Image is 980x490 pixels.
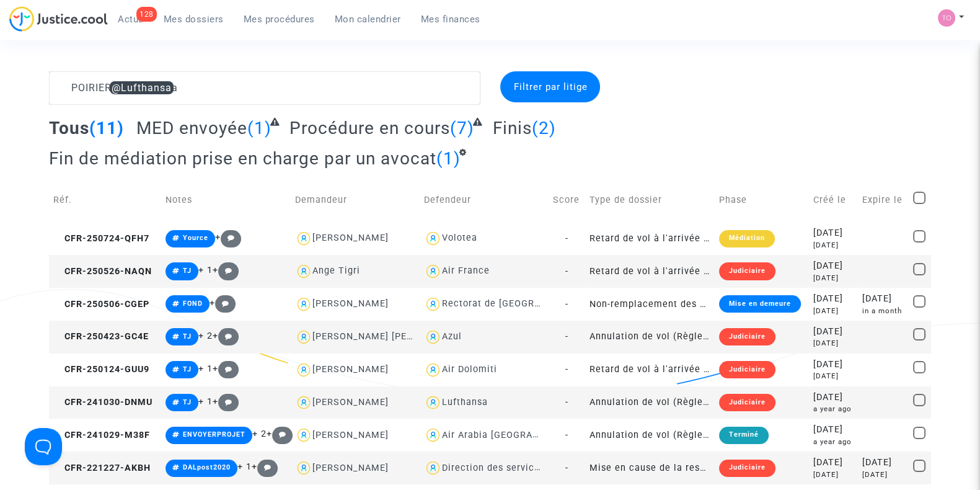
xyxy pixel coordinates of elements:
div: Judiciaire [719,361,775,378]
div: [DATE] [862,456,904,470]
div: Air France [442,265,490,276]
div: [DATE] [813,325,854,339]
div: [DATE] [813,423,854,437]
td: Defendeur [420,178,549,222]
span: (1) [247,118,271,138]
td: Annulation de vol (Règlement CE n°261/2004) [585,419,714,452]
div: Air Dolomiti [442,364,497,375]
td: Type de dossier [585,178,714,222]
span: + 1 [198,396,213,407]
div: in a month [862,306,904,316]
span: Tous [49,118,89,138]
span: + 1 [237,461,252,472]
img: icon-user.svg [295,426,313,444]
td: Notes [161,178,290,222]
img: icon-user.svg [424,459,442,477]
span: (7) [450,118,474,138]
span: MED envoyée [136,118,247,138]
img: icon-user.svg [295,229,313,247]
img: icon-user.svg [424,426,442,444]
div: [DATE] [813,358,854,372]
div: [DATE] [813,371,854,381]
span: + [213,265,239,275]
div: Mise en demeure [719,295,801,313]
div: Médiation [719,230,775,247]
span: (2) [532,118,556,138]
td: Annulation de vol (Règlement CE n°261/2004) [585,321,714,354]
span: TJ [183,332,192,341]
div: [DATE] [813,292,854,306]
span: + [215,232,242,243]
td: Créé le [809,178,858,222]
div: Rectorat de [GEOGRAPHIC_DATA] [442,298,594,309]
div: Air Arabia [GEOGRAPHIC_DATA] [442,430,586,440]
span: ENVOYERPROJET [183,430,245,439]
div: [DATE] [862,292,904,306]
div: Azul [442,331,462,342]
img: icon-user.svg [295,295,313,313]
span: Yource [183,234,208,242]
span: - [565,233,568,244]
div: [PERSON_NAME] [312,298,389,309]
span: DALpost2020 [183,463,231,471]
td: Score [549,178,585,222]
span: - [565,331,568,342]
div: [PERSON_NAME] [PERSON_NAME] [312,331,468,342]
div: [PERSON_NAME] [312,233,389,243]
span: Mes procédures [244,14,315,25]
img: icon-user.svg [424,262,442,280]
div: Judiciaire [719,394,775,411]
td: Expire le [858,178,909,222]
span: + [252,461,278,472]
a: 128Actus [108,10,154,29]
td: Retard de vol à l'arrivée (Règlement CE n°261/2004) [585,255,714,288]
img: icon-user.svg [424,295,442,313]
span: + 1 [198,265,213,275]
img: icon-user.svg [424,361,442,379]
td: Demandeur [291,178,420,222]
span: Procédure en cours [289,118,450,138]
div: [DATE] [813,456,854,470]
img: icon-user.svg [295,262,313,280]
span: TJ [183,365,192,373]
a: Mes dossiers [154,10,234,29]
div: Ange Tigri [312,265,360,276]
div: [PERSON_NAME] [312,463,389,473]
div: [DATE] [862,470,904,480]
iframe: Help Scout Beacon - Open [25,428,62,465]
div: Judiciaire [719,460,775,477]
span: - [565,463,568,473]
span: - [565,299,568,310]
td: Annulation de vol (Règlement CE n°261/2004) [585,386,714,419]
div: a year ago [813,437,854,447]
span: + 2 [252,429,267,439]
a: Mes procédures [234,10,325,29]
span: Filtrer par litige [513,81,587,92]
div: Direction des services judiciaires du Ministère de la Justice - Bureau FIP4 [442,463,786,473]
a: Mes finances [411,10,490,29]
td: Non-remplacement des professeurs/enseignants absents [585,288,714,321]
td: Mise en cause de la responsabilité de l'Etat pour lenteur excessive de la Justice (sans requête) [585,452,714,484]
span: CFR-250724-QFH7 [53,233,149,244]
span: + 1 [198,363,213,374]
span: CFR-250526-NAQN [53,266,152,277]
img: icon-user.svg [295,394,313,412]
img: icon-user.svg [295,328,313,346]
div: [DATE] [813,470,854,480]
span: + [213,331,239,341]
img: jc-logo.svg [9,6,108,32]
span: FOND [183,300,203,308]
div: [DATE] [813,273,854,283]
img: icon-user.svg [295,361,313,379]
span: + [267,429,293,439]
a: Mon calendrier [325,10,411,29]
div: 128 [136,7,157,22]
span: CFR-241029-M38F [53,430,150,440]
div: [DATE] [813,226,854,240]
img: icon-user.svg [295,459,313,477]
span: - [565,364,568,375]
span: CFR-250506-CGEP [53,299,149,310]
span: CFR-221227-AKBH [53,463,151,473]
img: icon-user.svg [424,229,442,247]
div: [PERSON_NAME] [312,430,389,440]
